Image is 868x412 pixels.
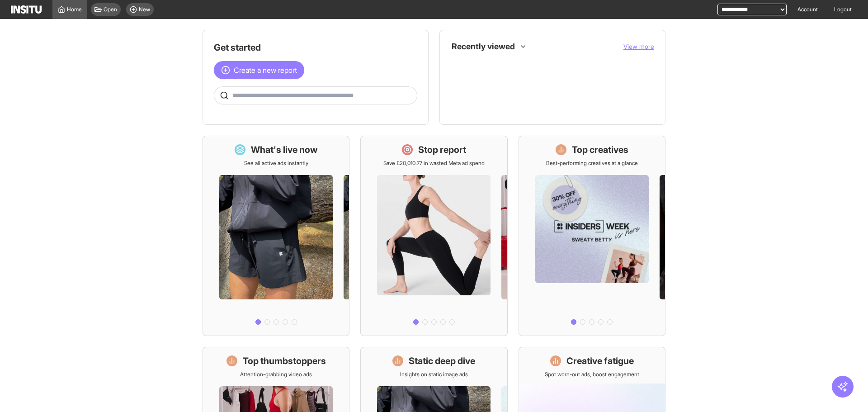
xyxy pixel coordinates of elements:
[139,6,150,13] span: New
[104,6,117,13] span: Open
[234,65,297,76] span: Create a new report
[623,43,654,50] span: View more
[400,371,468,378] p: Insights on static image ads
[360,136,507,336] a: Stop reportSave £20,010.77 in wasted Meta ad spend
[203,136,349,336] a: What's live nowSee all active ads instantly
[214,61,304,79] button: Create a new report
[243,355,326,367] h1: Top thumbstoppers
[383,160,485,167] p: Save £20,010.77 in wasted Meta ad spend
[240,371,312,378] p: Attention-grabbing video ads
[418,143,466,156] h1: Stop report
[572,143,628,156] h1: Top creatives
[409,355,475,367] h1: Static deep dive
[546,160,638,167] p: Best-performing creatives at a glance
[519,136,665,336] a: Top creativesBest-performing creatives at a glance
[67,6,82,13] span: Home
[251,143,318,156] h1: What's live now
[11,5,42,14] img: Logo
[214,41,417,54] h1: Get started
[244,160,308,167] p: See all active ads instantly
[623,42,654,51] button: View more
